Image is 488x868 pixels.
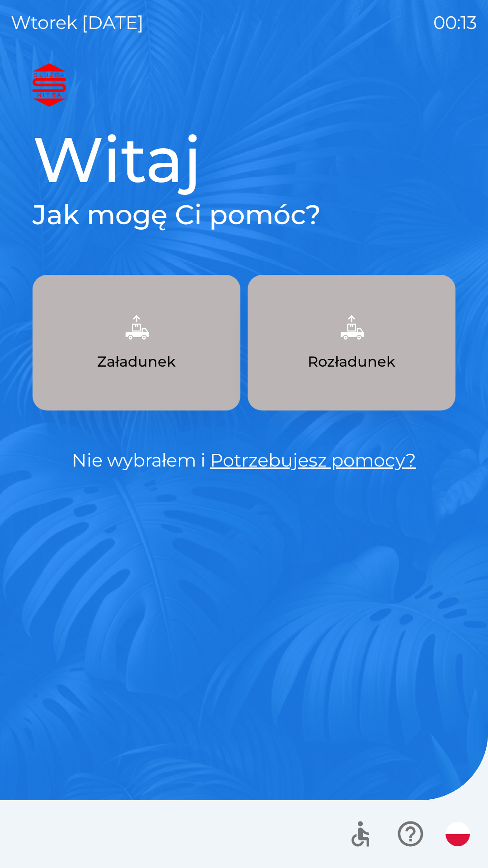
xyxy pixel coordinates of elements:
[33,63,455,107] img: Logo
[248,275,455,410] button: Rozładunek
[33,121,455,198] h1: Witaj
[446,822,470,846] img: pl flag
[210,449,416,471] a: Potrzebujesz pomocy?
[97,351,176,373] p: Załadunek
[433,9,477,36] p: 00:13
[33,275,240,410] button: Załadunek
[308,351,395,373] p: Rozładunek
[33,447,455,474] p: Nie wybrałem i
[117,307,156,347] img: 9957f61b-5a77-4cda-b04a-829d24c9f37e.png
[33,198,455,231] h2: Jak mogę Ci pomóc?
[11,9,144,36] p: wtorek [DATE]
[332,307,371,347] img: 6e47bb1a-0e3d-42fb-b293-4c1d94981b35.png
